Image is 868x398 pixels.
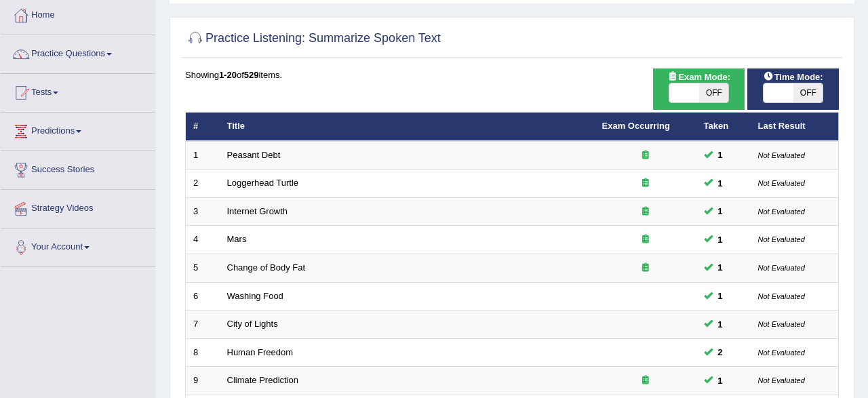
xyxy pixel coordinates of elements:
[186,113,220,141] th: #
[227,234,247,244] a: Mars
[602,374,689,387] div: Exam occurring question
[227,178,299,188] a: Loggerhead Turtle
[758,320,805,328] small: Not Evaluated
[220,113,595,141] th: Title
[186,254,220,283] td: 5
[227,375,299,385] a: Climate Prediction
[185,28,441,49] h2: Practice Listening: Summarize Spoken Text
[1,228,155,262] a: Your Account
[1,190,155,224] a: Strategy Videos
[758,179,805,187] small: Not Evaluated
[186,141,220,170] td: 1
[713,176,728,191] span: You can still take this question
[227,262,306,273] a: Change of Body Fat
[758,235,805,243] small: Not Evaluated
[602,205,689,218] div: Exam occurring question
[186,226,220,254] td: 4
[713,204,728,218] span: You can still take this question
[186,338,220,367] td: 8
[713,374,728,388] span: You can still take this question
[1,113,155,146] a: Predictions
[227,150,281,160] a: Peasant Debt
[227,291,283,301] a: Washing Food
[227,319,278,329] a: City of Lights
[186,311,220,339] td: 7
[713,289,728,303] span: You can still take this question
[793,83,823,102] span: OFF
[758,264,805,272] small: Not Evaluated
[244,70,259,80] b: 529
[758,349,805,357] small: Not Evaluated
[186,282,220,311] td: 6
[662,70,735,84] span: Exam Mode:
[1,35,155,69] a: Practice Questions
[602,149,689,162] div: Exam occurring question
[713,317,728,332] span: You can still take this question
[219,70,237,80] b: 1-20
[227,206,288,216] a: Internet Growth
[653,68,745,110] div: Show exams occurring in exams
[602,262,689,275] div: Exam occurring question
[696,113,751,141] th: Taken
[602,233,689,246] div: Exam occurring question
[186,197,220,226] td: 3
[758,292,805,300] small: Not Evaluated
[186,170,220,198] td: 2
[186,367,220,395] td: 9
[713,233,728,247] span: You can still take this question
[751,113,839,141] th: Last Result
[227,347,294,357] a: Human Freedom
[758,151,805,159] small: Not Evaluated
[602,177,689,190] div: Exam occurring question
[758,207,805,216] small: Not Evaluated
[1,151,155,185] a: Success Stories
[758,70,829,84] span: Time Mode:
[185,68,839,81] div: Showing of items.
[713,260,728,275] span: You can still take this question
[713,345,728,359] span: You can still take this question
[699,83,729,102] span: OFF
[758,376,805,384] small: Not Evaluated
[713,148,728,162] span: You can still take this question
[602,121,670,131] a: Exam Occurring
[1,74,155,108] a: Tests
